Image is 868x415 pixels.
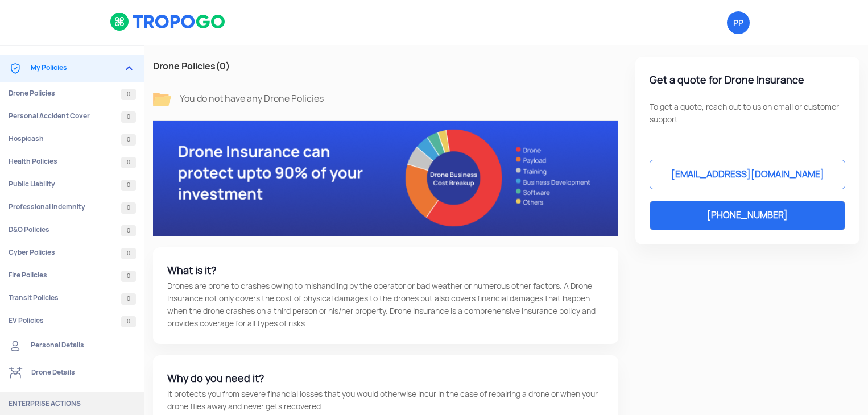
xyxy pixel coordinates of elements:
a: [PHONE_NUMBER] [650,201,845,230]
img: logoHeader.svg [110,12,226,31]
span: Premkumar P [727,11,750,34]
div: To get a quote, reach out to us on email or customer support [650,101,845,126]
div: Why do you need it? [167,370,604,388]
span: 0 [121,111,136,123]
div: You do not have any Drone Policies [180,91,324,107]
span: 0 [121,293,136,305]
div: What is it? [167,262,604,280]
span: 0 [121,180,136,191]
span: 0 [121,89,136,100]
div: Drones are prone to crashes owing to mishandling by the operator or bad weather or numerous other... [167,280,604,330]
span: 0 [121,202,136,214]
span: 0 [121,248,136,259]
span: 0 [121,271,136,282]
img: bg_drone.png [153,121,618,235]
img: ic_Personal%20details.svg [9,339,22,352]
img: ic_Coverages.svg [9,61,22,75]
a: [EMAIL_ADDRESS][DOMAIN_NAME] [650,160,845,189]
div: It protects you from severe financial losses that you would otherwise incur in the case of repair... [167,388,604,413]
span: 0 [121,134,136,146]
img: expand_more.png [122,61,136,75]
span: 0 [121,157,136,168]
span: 0 [121,316,136,327]
div: Get a quote for Drone Insurance [650,71,845,89]
img: ic_empty.png [153,90,171,109]
h3: Drone Policies (0) [153,60,618,74]
span: 0 [121,225,136,236]
img: ic_Drone%20details.svg [9,366,23,380]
